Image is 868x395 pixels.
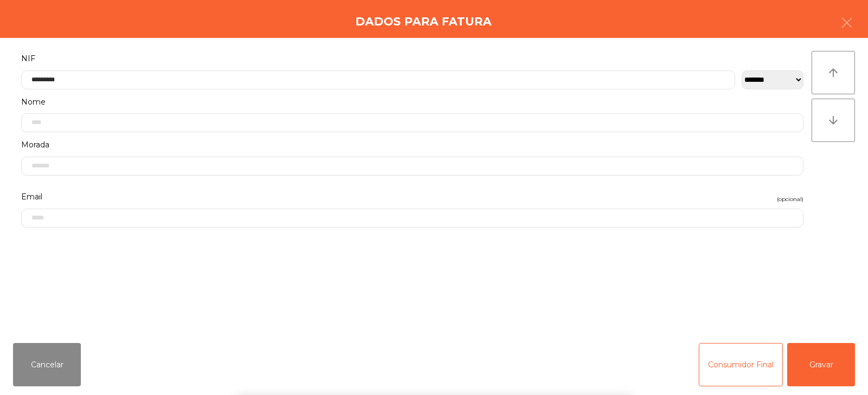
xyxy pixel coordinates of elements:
[21,190,42,204] span: Email
[21,95,46,109] span: Nome
[21,138,49,152] span: Morada
[827,114,840,127] i: arrow_downward
[355,14,492,30] h4: Dados para Fatura
[812,99,855,142] button: arrow_downward
[812,51,855,94] button: arrow_upward
[827,66,840,79] i: arrow_upward
[21,51,35,66] span: NIF
[777,194,803,204] span: (opcional)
